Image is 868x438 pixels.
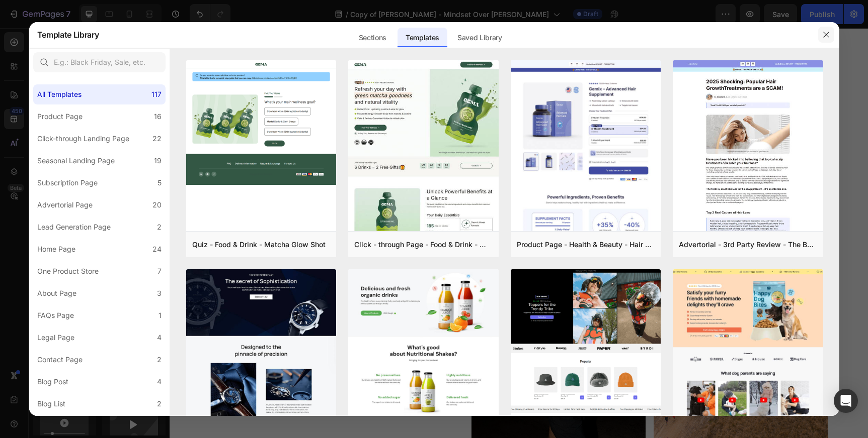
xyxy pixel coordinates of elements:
div: Sections [351,28,394,48]
div: 24 [152,243,162,255]
div: Subscription Page [37,177,98,189]
div: 2 [157,221,162,233]
div: About Page [37,287,76,299]
div: 2 [157,398,162,410]
div: 7 [157,265,162,277]
input: E.g.: Black Friday, Sale, etc. [33,52,166,72]
div: Lead Generation Page [37,221,111,233]
h2: Template Library [37,22,99,48]
div: Quiz - Food & Drink - Matcha Glow Shot [192,239,326,251]
div: 1 [159,309,162,321]
div: 5 [157,177,162,189]
div: 19 [154,155,162,167]
div: 3 [157,287,162,299]
div: Home Page [37,243,75,255]
div: FAQs Page [37,309,74,321]
div: 22 [152,133,162,145]
div: Click - through Page - Food & Drink - Matcha Glow Shot [354,239,493,251]
div: 20 [152,199,162,211]
div: One Product Store [37,265,99,277]
div: Blog Post [37,376,68,388]
div: Blog List [37,398,65,410]
div: Advertorial - 3rd Party Review - The Before Image - Hair Supplement [679,239,817,251]
div: All Templates [37,88,82,100]
div: Templates [398,28,447,48]
div: 16 [154,111,162,123]
div: Open Intercom Messenger [834,389,858,413]
div: Click-through Landing Page [37,133,129,145]
div: 4 [157,332,162,344]
div: Drop element here [329,177,382,185]
div: 2 [157,354,162,366]
div: 117 [151,88,162,100]
div: Saved Library [449,28,510,48]
div: Advertorial Page [37,199,93,211]
div: Legal Page [37,332,74,344]
img: quiz-1.png [186,60,337,185]
div: 4 [157,376,162,388]
div: Seasonal Landing Page [37,155,115,167]
div: Contact Page [37,354,83,366]
div: Product Page - Health & Beauty - Hair Supplement [517,239,655,251]
div: Product Page [37,111,83,123]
